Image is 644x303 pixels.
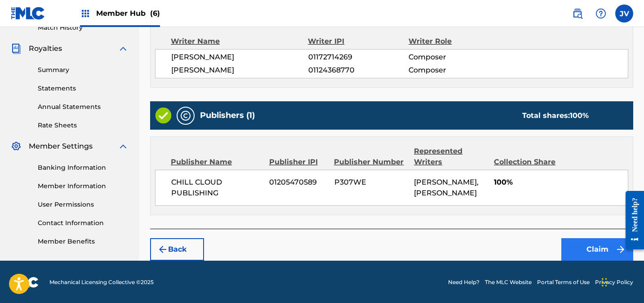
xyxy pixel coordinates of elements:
span: 100% [494,177,628,188]
h5: Publishers (1) [200,110,255,121]
div: Help [592,5,610,23]
img: Royalties [11,43,22,54]
iframe: Chat Widget [599,260,644,303]
button: Claim [561,238,633,261]
a: Contact Information [38,218,129,228]
span: (6) [150,9,160,18]
div: Publisher IPI [269,157,328,167]
span: 01205470589 [269,177,328,188]
div: Total shares: [522,110,589,121]
img: help [595,8,606,19]
a: The MLC Website [485,278,532,286]
div: Publisher Number [334,157,407,167]
span: 01124368770 [308,65,409,76]
img: MLC Logo [11,7,45,20]
span: Composer [409,65,500,76]
span: [PERSON_NAME], [PERSON_NAME] [414,178,479,197]
a: Banking Information [38,163,129,172]
div: Collection Share [494,157,563,167]
div: Writer Role [409,36,500,47]
span: P307WE [334,177,408,188]
img: Publishers [180,110,191,121]
div: Writer IPI [308,36,409,47]
span: [PERSON_NAME] [171,52,308,63]
img: f7272a7cc735f4ea7f67.svg [615,244,626,255]
a: User Permissions [38,200,129,209]
a: Rate Sheets [38,121,129,130]
span: 100 % [570,111,589,120]
div: Drag [602,269,607,296]
div: Publisher Name [171,157,262,167]
span: Composer [409,52,500,63]
div: Represented Writers [414,146,487,167]
a: Portal Terms of Use [537,278,590,286]
a: Public Search [568,5,586,23]
img: expand [118,141,129,152]
img: expand [118,43,129,54]
span: Royalties [29,43,62,54]
span: CHILL CLOUD PUBLISHING [171,177,262,199]
img: Valid [155,108,171,123]
div: User Menu [615,5,633,23]
img: logo [11,277,39,288]
a: Member Benefits [38,237,129,246]
img: Top Rightsholders [80,8,91,19]
iframe: Resource Center [619,184,644,257]
a: Member Information [38,181,129,191]
span: Member Hub [96,8,160,18]
div: Writer Name [171,36,308,47]
a: Summary [38,65,129,75]
img: 7ee5dd4eb1f8a8e3ef2f.svg [157,244,168,255]
span: Member Settings [29,141,93,152]
a: Match History [38,23,129,32]
img: search [572,8,583,19]
img: Member Settings [11,141,22,152]
button: Back [150,238,204,261]
a: Privacy Policy [595,278,633,286]
a: Annual Statements [38,102,129,112]
span: 01172714269 [308,52,409,63]
span: [PERSON_NAME] [171,65,308,76]
a: Need Help? [448,278,480,286]
span: Mechanical Licensing Collective © 2025 [49,278,154,286]
a: Statements [38,84,129,93]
